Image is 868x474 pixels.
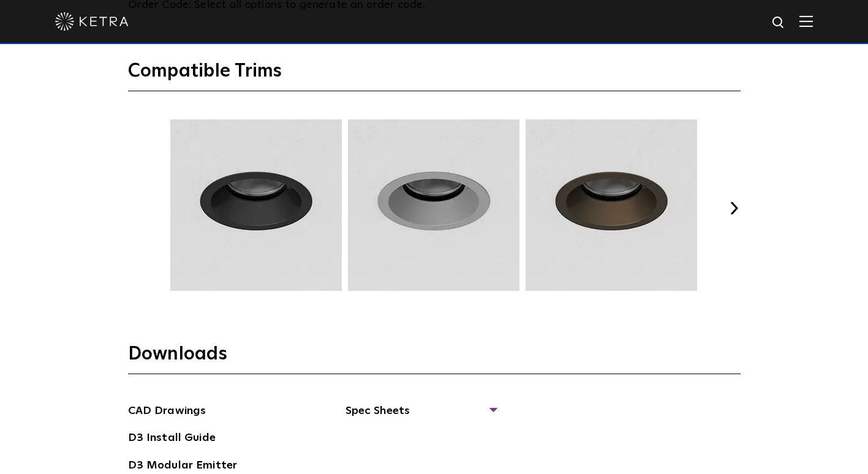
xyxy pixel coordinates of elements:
[771,15,787,31] img: search icon
[728,202,741,214] button: Next
[128,59,741,91] h3: Compatible Trims
[346,119,521,291] img: TRM003.webp
[128,402,206,422] a: CAD Drawings
[128,342,741,374] h3: Downloads
[128,429,216,449] a: D3 Install Guide
[799,15,813,27] img: Hamburger%20Nav.svg
[524,119,699,291] img: TRM004.webp
[55,12,129,31] img: ketra-logo-2019-white
[168,119,344,291] img: TRM002.webp
[345,402,496,429] span: Spec Sheets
